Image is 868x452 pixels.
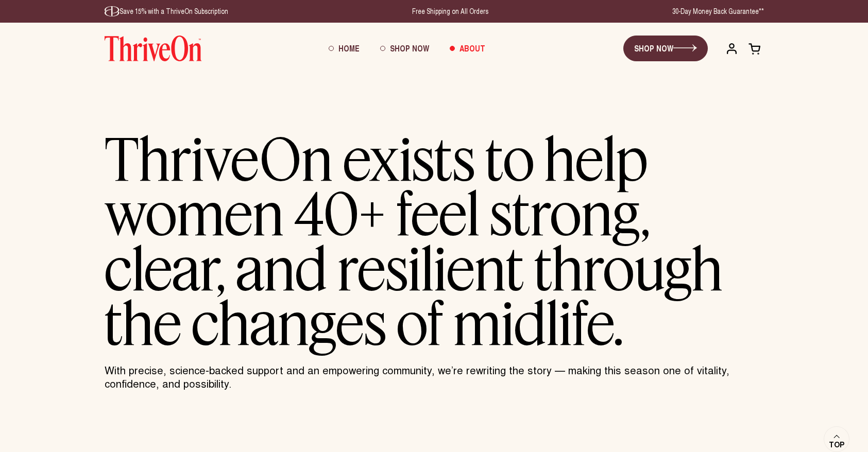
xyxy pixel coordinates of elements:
[338,42,360,54] span: Home
[105,6,228,16] p: Save 15% with a ThriveOn Subscription
[105,363,764,390] p: With precise, science-backed support and an empowering community, we’re rewriting the story — mak...
[672,6,764,16] p: 30-Day Money Back Guarantee**
[370,34,439,62] a: Shop Now
[390,42,429,54] span: Shop Now
[105,132,764,351] h1: ThriveOn exists to help women 40+ feel strong, clear, and resilient through the changes of midlife.
[623,36,708,61] a: SHOP NOW
[439,34,496,62] a: About
[829,440,844,449] span: Top
[412,6,488,16] p: Free Shipping on All Orders
[318,34,370,62] a: Home
[459,42,485,54] span: About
